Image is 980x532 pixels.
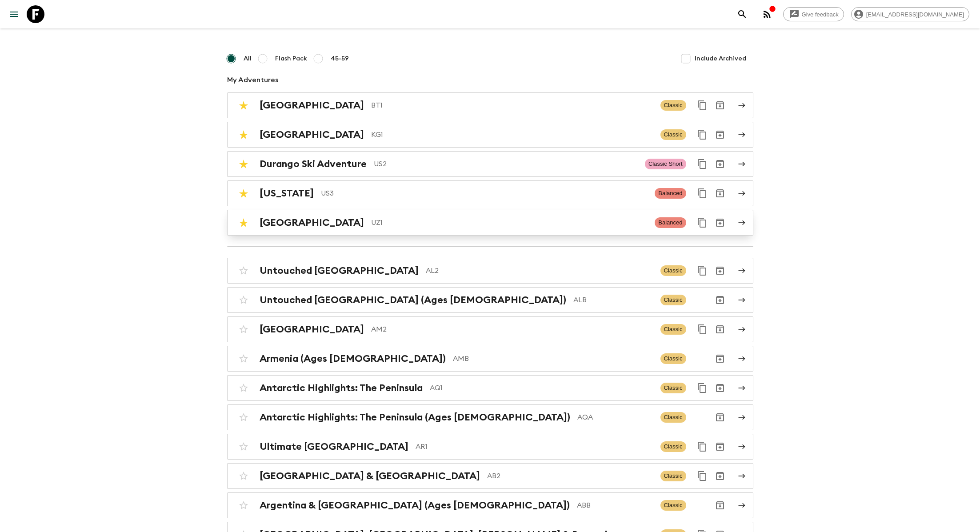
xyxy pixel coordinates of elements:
p: AR1 [416,441,653,452]
button: Archive [711,379,729,397]
h2: Durango Ski Adventure [260,158,367,170]
h2: Untouched [GEOGRAPHIC_DATA] [260,265,419,276]
button: Archive [711,262,729,280]
p: AMB [453,353,653,364]
button: Duplicate for 45-59 [693,126,711,144]
p: AQA [577,412,653,423]
button: Archive [711,467,729,485]
button: Archive [711,96,729,114]
a: Durango Ski AdventureUS2Classic ShortDuplicate for 45-59Archive [227,151,753,177]
a: Antarctic Highlights: The Peninsula (Ages [DEMOGRAPHIC_DATA])AQAClassicArchive [227,404,753,430]
a: Untouched [GEOGRAPHIC_DATA] (Ages [DEMOGRAPHIC_DATA])ALBClassicArchive [227,287,753,313]
h2: Untouched [GEOGRAPHIC_DATA] (Ages [DEMOGRAPHIC_DATA]) [260,294,566,306]
span: Classic [660,100,686,111]
p: US2 [374,159,638,169]
button: Archive [711,155,729,173]
button: Archive [711,350,729,368]
h2: Armenia (Ages [DEMOGRAPHIC_DATA]) [260,353,446,364]
button: Duplicate for 45-59 [693,262,711,280]
p: KG1 [371,129,653,140]
p: My Adventures [227,75,753,85]
span: Give feedback [797,11,844,18]
p: AM2 [371,324,653,335]
button: Duplicate for 45-59 [693,438,711,456]
button: Archive [711,496,729,514]
button: Duplicate for 45-59 [693,184,711,202]
button: Duplicate for 45-59 [693,379,711,397]
p: AQ1 [430,383,653,393]
h2: [GEOGRAPHIC_DATA] & [GEOGRAPHIC_DATA] [260,470,480,482]
span: Classic [660,383,686,393]
p: BT1 [371,100,653,111]
span: Balanced [655,217,686,228]
a: Untouched [GEOGRAPHIC_DATA]AL2ClassicDuplicate for 45-59Archive [227,258,753,284]
span: Classic [660,441,686,452]
p: UZ1 [371,217,648,228]
button: Archive [711,320,729,338]
p: AB2 [487,471,653,481]
h2: [US_STATE] [260,188,314,199]
span: Balanced [655,188,686,199]
p: ALB [573,295,653,305]
span: Include Archived [695,54,746,63]
span: Classic [660,295,686,305]
span: Classic [660,353,686,364]
span: Classic [660,500,686,511]
span: Classic [660,129,686,140]
button: Archive [711,214,729,232]
span: Flash Pack [275,54,307,63]
a: Give feedback [783,7,844,21]
div: [EMAIL_ADDRESS][DOMAIN_NAME] [851,7,969,21]
button: Duplicate for 45-59 [693,214,711,232]
h2: Antarctic Highlights: The Peninsula [260,382,423,394]
h2: Ultimate [GEOGRAPHIC_DATA] [260,441,408,452]
p: ABB [577,500,653,511]
button: Archive [711,291,729,309]
a: Argentina & [GEOGRAPHIC_DATA] (Ages [DEMOGRAPHIC_DATA])ABBClassicArchive [227,492,753,518]
a: Armenia (Ages [DEMOGRAPHIC_DATA])AMBClassicArchive [227,346,753,372]
span: Classic Short [645,159,686,169]
span: Classic [660,471,686,481]
h2: [GEOGRAPHIC_DATA] [260,324,364,335]
button: Duplicate for 45-59 [693,96,711,114]
span: Classic [660,324,686,335]
button: menu [5,5,23,23]
button: Archive [711,184,729,202]
a: [GEOGRAPHIC_DATA]KG1ClassicDuplicate for 45-59Archive [227,122,753,148]
button: Archive [711,408,729,426]
span: Classic [660,265,686,276]
a: [GEOGRAPHIC_DATA]UZ1BalancedDuplicate for 45-59Archive [227,210,753,236]
p: AL2 [426,265,653,276]
h2: [GEOGRAPHIC_DATA] [260,217,364,228]
a: [GEOGRAPHIC_DATA]BT1ClassicDuplicate for 45-59Archive [227,92,753,118]
span: [EMAIL_ADDRESS][DOMAIN_NAME] [861,11,969,18]
button: Archive [711,438,729,456]
a: [US_STATE]US3BalancedDuplicate for 45-59Archive [227,180,753,206]
a: Antarctic Highlights: The PeninsulaAQ1ClassicDuplicate for 45-59Archive [227,375,753,401]
button: search adventures [733,5,751,23]
button: Duplicate for 45-59 [693,155,711,173]
a: Ultimate [GEOGRAPHIC_DATA]AR1ClassicDuplicate for 45-59Archive [227,434,753,460]
p: US3 [321,188,648,199]
button: Archive [711,126,729,144]
h2: [GEOGRAPHIC_DATA] [260,129,364,140]
button: Duplicate for 45-59 [693,467,711,485]
a: [GEOGRAPHIC_DATA] & [GEOGRAPHIC_DATA]AB2ClassicDuplicate for 45-59Archive [227,463,753,489]
h2: [GEOGRAPHIC_DATA] [260,100,364,111]
span: Classic [660,412,686,423]
h2: Antarctic Highlights: The Peninsula (Ages [DEMOGRAPHIC_DATA]) [260,412,570,423]
h2: Argentina & [GEOGRAPHIC_DATA] (Ages [DEMOGRAPHIC_DATA]) [260,500,570,511]
span: All [244,54,252,63]
span: 45-59 [331,54,349,63]
button: Duplicate for 45-59 [693,320,711,338]
a: [GEOGRAPHIC_DATA]AM2ClassicDuplicate for 45-59Archive [227,316,753,342]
